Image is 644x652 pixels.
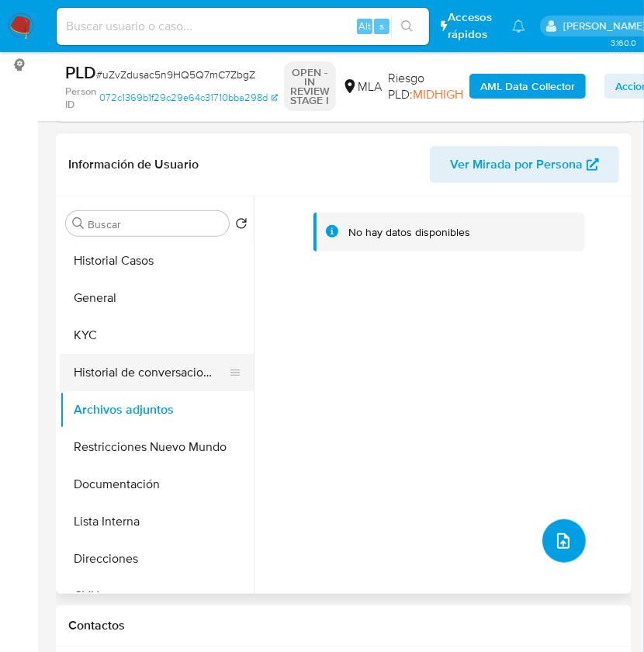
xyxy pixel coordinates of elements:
button: Volver al orden por defecto [235,217,248,234]
button: search-icon [391,16,423,37]
button: Archivos adjuntos [60,391,254,428]
button: Historial Casos [60,242,254,279]
button: General [60,279,254,317]
button: KYC [60,317,254,354]
b: Person ID [65,85,96,112]
span: s [379,19,384,33]
button: AML Data Collector [469,74,586,99]
span: Ver Mirada por Persona [450,146,583,183]
button: CVU [60,577,254,615]
button: Documentación [60,466,254,503]
b: PLD [65,60,96,85]
span: Accesos rápidos [448,9,497,42]
span: MIDHIGH [413,85,463,103]
input: Buscar usuario o caso... [57,16,429,36]
h1: Información de Usuario [68,157,199,172]
div: MLA [342,78,382,95]
span: 3.160.0 [611,36,636,49]
button: upload-file [542,519,586,563]
button: Historial de conversaciones [60,354,241,391]
span: Riesgo PLD: [388,70,463,103]
button: Buscar [72,217,85,230]
button: Restricciones Nuevo Mundo [60,428,254,466]
a: Notificaciones [512,19,525,33]
span: Alt [358,19,371,33]
button: Direcciones [60,540,254,577]
p: OPEN - IN REVIEW STAGE I [284,61,336,111]
input: Buscar [88,217,223,231]
button: Lista Interna [60,503,254,540]
button: Ver Mirada por Persona [430,146,619,183]
b: AML Data Collector [480,74,575,99]
h1: Contactos [68,618,619,633]
div: No hay datos disponibles [348,225,470,240]
span: # uZvZdusac5n9HQ5Q7mC7ZbgZ [96,67,255,82]
a: 072c1369b1f29c29e64c31710bba298d [99,85,278,112]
